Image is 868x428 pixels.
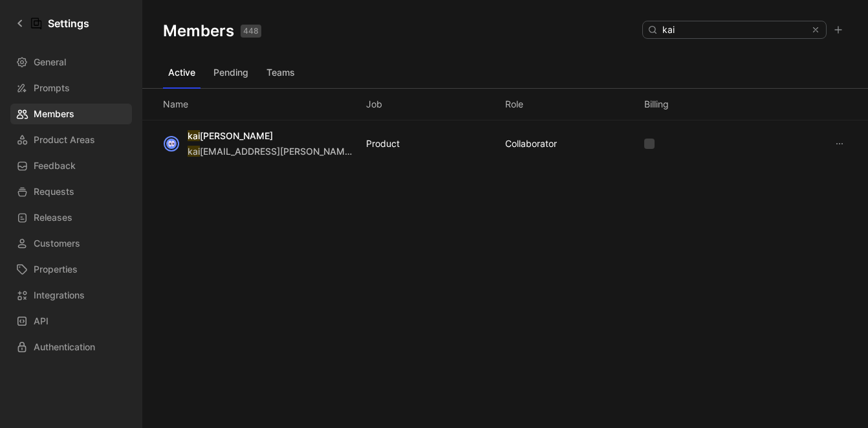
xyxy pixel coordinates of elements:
[48,16,89,31] h1: Settings
[505,136,557,152] div: COLLABORATOR
[10,207,132,228] a: Releases
[10,130,132,150] a: Product Areas
[208,62,254,83] button: Pending
[163,21,261,41] h1: Members
[34,287,85,303] span: Integrations
[200,146,428,157] span: [EMAIL_ADDRESS][PERSON_NAME][DOMAIN_NAME]
[34,132,95,148] span: Product Areas
[10,233,132,254] a: Customers
[10,52,132,73] a: General
[34,54,66,70] span: General
[366,96,382,112] div: Job
[188,146,200,157] mark: kai
[10,285,132,306] a: Integrations
[165,137,178,150] img: avatar
[10,181,132,202] a: Requests
[10,311,132,332] a: API
[34,339,95,355] span: Authentication
[366,136,400,152] div: Product
[34,313,49,329] span: API
[10,337,132,357] a: Authentication
[34,236,80,251] span: Customers
[644,96,669,112] div: Billing
[261,62,300,83] button: Teams
[200,130,273,141] span: [PERSON_NAME]
[34,210,72,225] span: Releases
[10,10,94,36] a: Settings
[34,158,76,174] span: Feedback
[34,106,74,122] span: Members
[34,184,74,199] span: Requests
[10,259,132,280] a: Properties
[10,104,132,124] a: Members
[10,78,132,98] a: Prompts
[10,155,132,176] a: Feedback
[163,62,201,83] button: Active
[241,25,261,38] div: 448
[505,96,523,112] div: Role
[188,130,200,141] mark: kai
[163,96,188,112] div: Name
[34,80,70,96] span: Prompts
[34,262,78,277] span: Properties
